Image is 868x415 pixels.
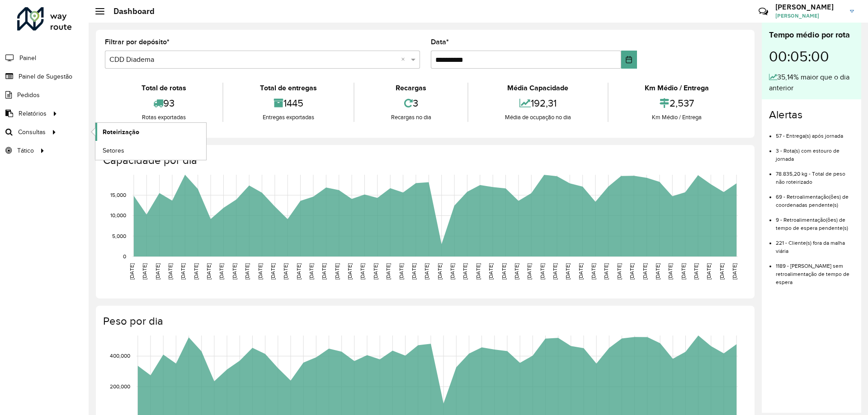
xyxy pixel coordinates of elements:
div: 00:05:00 [769,41,854,72]
div: Km Médio / Entrega [611,83,743,93]
div: 35,14% maior que o dia anterior [769,72,854,93]
div: Total de rotas [107,83,220,93]
text: [DATE] [667,263,673,280]
li: 57 - Entrega(s) após jornada [776,125,854,140]
text: 400,000 [110,353,130,359]
li: 9 - Retroalimentação(ões) de tempo de espera pendente(s) [776,209,854,232]
label: Data [431,37,449,47]
text: [DATE] [193,263,199,280]
text: [DATE] [334,263,340,280]
text: [DATE] [424,263,429,280]
span: Clear all [401,54,409,65]
div: Média Capacidade [471,83,605,93]
text: [DATE] [514,263,519,280]
text: [DATE] [475,263,481,280]
text: [DATE] [603,263,609,280]
text: [DATE] [616,263,622,280]
label: Filtrar por depósito [105,37,170,47]
span: Consultas [18,127,46,137]
span: Relatórios [19,109,47,118]
text: [DATE] [693,263,699,280]
div: 1445 [226,93,351,113]
span: Painel de Sugestão [19,72,72,81]
text: [DATE] [629,263,635,280]
text: [DATE] [244,263,250,280]
text: [DATE] [257,263,263,280]
h2: Dashboard [104,6,155,16]
div: Rotas exportadas [107,113,220,122]
div: 192,31 [471,93,605,113]
span: Setores [103,146,124,155]
div: 2,537 [611,93,743,113]
span: Tático [17,146,34,155]
li: 78.835,20 kg - Total de peso não roteirizado [776,163,854,186]
text: [DATE] [590,263,596,280]
text: [DATE] [706,263,712,280]
div: Recargas [357,83,465,93]
text: 5,000 [112,233,126,239]
text: [DATE] [308,263,314,280]
span: Roteirização [103,127,139,137]
li: 221 - Cliente(s) fora da malha viária [776,232,854,255]
text: [DATE] [501,263,507,280]
text: [DATE] [218,263,224,280]
div: Total de entregas [226,83,351,93]
div: Recargas no dia [357,113,465,122]
span: Pedidos [17,90,40,100]
text: [DATE] [565,263,571,280]
text: [DATE] [539,263,545,280]
div: 3 [357,93,465,113]
div: Tempo médio por rota [769,29,854,41]
text: [DATE] [155,263,160,280]
text: 15,000 [110,192,126,198]
div: 93 [107,93,220,113]
text: [DATE] [296,263,302,280]
text: 200,000 [110,383,130,389]
text: [DATE] [411,263,417,280]
text: [DATE] [283,263,288,280]
h4: Peso por dia [103,315,745,328]
li: 69 - Retroalimentação(ões) de coordenadas pendente(s) [776,186,854,209]
text: [DATE] [373,263,378,280]
h4: Alertas [769,108,854,121]
text: [DATE] [359,263,365,280]
text: [DATE] [385,263,391,280]
span: [PERSON_NAME] [775,12,843,20]
li: 3 - Rota(s) com estouro de jornada [776,140,854,163]
text: [DATE] [142,263,147,280]
text: [DATE] [398,263,404,280]
text: [DATE] [731,263,737,280]
text: [DATE] [206,263,212,280]
text: [DATE] [231,263,237,280]
text: [DATE] [437,263,443,280]
text: [DATE] [719,263,725,280]
text: [DATE] [578,263,584,280]
text: [DATE] [180,263,186,280]
text: [DATE] [347,263,353,280]
text: [DATE] [167,263,173,280]
text: [DATE] [680,263,686,280]
div: Km Médio / Entrega [611,113,743,122]
text: [DATE] [526,263,532,280]
button: Choose Date [621,51,637,69]
h3: [PERSON_NAME] [775,3,843,11]
span: Painel [19,53,36,63]
text: [DATE] [321,263,327,280]
a: Roteirização [95,123,206,141]
text: [DATE] [270,263,276,280]
div: Média de ocupação no dia [471,113,605,122]
text: [DATE] [552,263,558,280]
a: Setores [95,141,206,159]
h4: Capacidade por dia [103,154,745,167]
a: Contato Rápido [754,2,773,21]
text: [DATE] [462,263,468,280]
div: Entregas exportadas [226,113,351,122]
text: 0 [123,253,126,259]
text: [DATE] [642,263,648,280]
text: 10,000 [110,213,126,219]
text: [DATE] [488,263,494,280]
text: [DATE] [129,263,135,280]
text: [DATE] [449,263,455,280]
text: [DATE] [655,263,660,280]
li: 1189 - [PERSON_NAME] sem retroalimentação de tempo de espera [776,255,854,286]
